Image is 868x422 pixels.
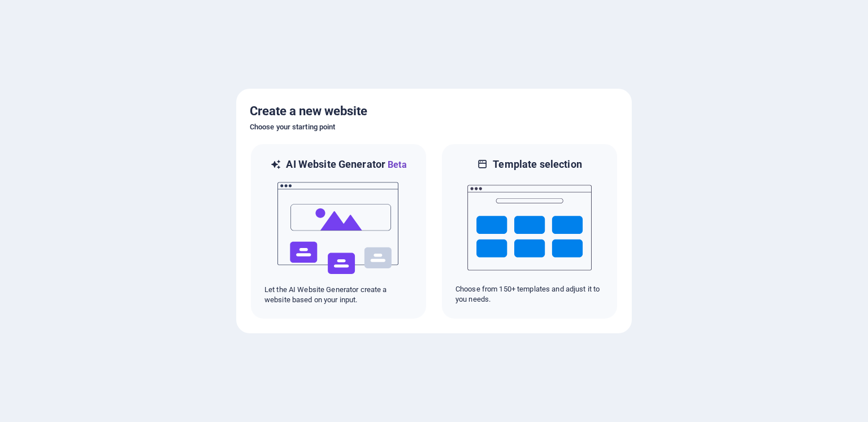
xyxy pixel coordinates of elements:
p: Choose from 150+ templates and adjust it to you needs. [455,284,604,304]
h6: AI Website Generator [286,158,406,172]
div: AI Website GeneratorBetaaiLet the AI Website Generator create a website based on your input. [250,143,427,320]
img: ai [276,172,401,285]
div: Template selectionChoose from 150+ templates and adjust it to you needs. [441,143,618,320]
h6: Template selection [493,158,581,171]
h5: Create a new website [250,102,618,120]
h6: Choose your starting point [250,120,618,134]
p: Let the AI Website Generator create a website based on your input. [264,285,413,305]
span: Beta [385,159,407,170]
